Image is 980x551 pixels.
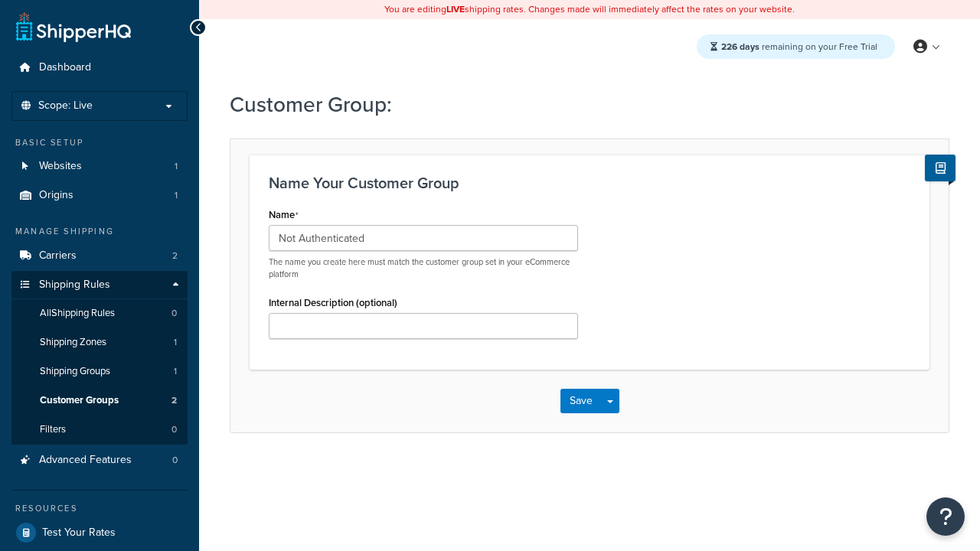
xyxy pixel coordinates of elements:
[39,189,73,202] span: Origins
[40,365,110,378] span: Shipping Groups
[172,249,178,262] span: 2
[926,497,965,536] button: Open Resource Center
[560,389,602,413] button: Save
[11,225,188,238] div: Manage Shipping
[171,423,177,436] span: 0
[11,181,188,210] a: Origins1
[11,328,188,357] a: Shipping Zones1
[11,386,188,415] li: Customer Groups
[11,152,188,181] a: Websites1
[171,394,177,407] span: 2
[11,416,188,444] li: Filters
[11,328,188,357] li: Shipping Zones
[11,54,188,82] a: Dashboard
[446,2,465,16] b: LIVE
[269,174,910,191] h3: Name Your Customer Group
[11,446,188,474] li: Advanced Features
[39,454,132,467] span: Advanced Features
[11,357,188,386] a: Shipping Groups1
[11,181,188,210] li: Origins
[11,519,188,546] a: Test Your Rates
[40,336,106,349] span: Shipping Zones
[11,242,188,270] a: Carriers2
[11,416,188,444] a: Filters0
[39,160,82,173] span: Websites
[11,446,188,474] a: Advanced Features0
[11,136,188,149] div: Basic Setup
[174,336,177,349] span: 1
[175,189,178,202] span: 1
[172,454,178,467] span: 0
[11,271,188,299] a: Shipping Rules
[11,271,188,445] li: Shipping Rules
[171,307,177,320] span: 0
[721,40,759,54] strong: 226 days
[11,357,188,386] li: Shipping Groups
[42,527,116,540] span: Test Your Rates
[39,279,110,292] span: Shipping Rules
[721,40,877,54] span: remaining on your Free Trial
[230,90,930,119] h1: Customer Group:
[39,61,91,74] span: Dashboard
[40,394,119,407] span: Customer Groups
[11,152,188,181] li: Websites
[174,365,177,378] span: 1
[175,160,178,173] span: 1
[11,242,188,270] li: Carriers
[11,299,188,328] a: AllShipping Rules0
[269,256,578,280] p: The name you create here must match the customer group set in your eCommerce platform
[40,423,66,436] span: Filters
[269,209,299,221] label: Name
[11,502,188,515] div: Resources
[39,249,77,262] span: Carriers
[925,155,955,181] button: Show Help Docs
[40,307,115,320] span: All Shipping Rules
[38,99,93,112] span: Scope: Live
[269,297,397,308] label: Internal Description (optional)
[11,386,188,415] a: Customer Groups2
